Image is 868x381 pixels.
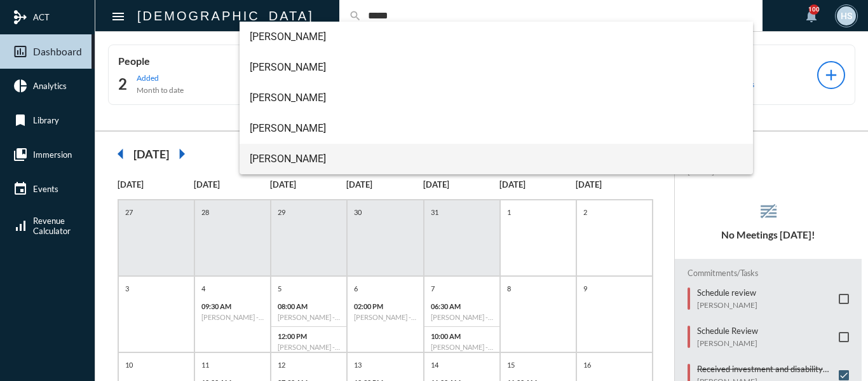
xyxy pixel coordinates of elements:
p: [DATE] [423,179,499,190]
h6: [PERSON_NAME] - [PERSON_NAME] - Review [278,313,340,321]
span: Dashboard [33,46,82,57]
span: [PERSON_NAME] [250,113,743,144]
p: Received investment and disability applications [697,364,832,374]
span: [PERSON_NAME] [250,22,743,52]
h5: No Meetings [DATE]! [675,229,862,240]
p: 4 [198,283,208,294]
p: [DATE] [194,179,270,190]
h2: 2 [118,74,127,94]
span: [PERSON_NAME] [250,83,743,113]
h6: [PERSON_NAME] - [PERSON_NAME] - Review [354,313,416,321]
mat-icon: bookmark [13,113,28,128]
button: Toggle sidenav [105,3,131,29]
mat-icon: signal_cellular_alt [13,218,28,233]
h6: [PERSON_NAME] - Life With [PERSON_NAME] [431,313,493,321]
span: Analytics [33,81,67,91]
p: [DATE] [270,179,346,190]
p: Added [137,73,184,83]
p: Schedule Review [697,326,758,336]
mat-icon: Side nav toggle icon [111,9,126,24]
p: [PERSON_NAME] [697,300,757,310]
span: Immersion [33,149,72,160]
p: 6 [351,283,361,294]
mat-icon: add [822,66,840,84]
p: 09:30 AM [201,302,264,310]
p: [DATE] [688,166,849,176]
p: 14 [428,359,442,370]
mat-icon: event [13,181,28,197]
p: Month to date [137,85,184,95]
p: 06:30 AM [431,302,493,310]
p: 31 [428,207,442,218]
p: 29 [275,207,288,218]
span: [PERSON_NAME] [250,144,743,174]
span: ACT [33,12,50,22]
p: 2 [580,207,590,218]
mat-icon: arrow_left [108,141,133,167]
mat-icon: reorder [758,201,779,222]
p: 28 [198,207,212,218]
h2: AGENDA [688,148,849,163]
p: 16 [580,359,594,370]
h2: [DEMOGRAPHIC_DATA] [137,6,314,26]
p: 12 [275,359,288,370]
p: 10:00 AM [431,332,493,340]
p: [DATE] [499,179,576,190]
p: 13 [351,359,365,370]
p: 15 [504,359,518,370]
p: 1 [504,207,514,218]
p: 8 [504,283,514,294]
p: 27 [122,207,136,218]
p: [DATE] [118,179,194,190]
h6: [PERSON_NAME] - Review [278,343,340,351]
div: 100 [809,4,819,15]
span: Library [33,115,59,125]
p: 7 [428,283,438,294]
span: Events [33,184,58,194]
mat-icon: insert_chart_outlined [13,44,28,59]
p: 9 [580,283,590,294]
p: [DATE] [576,179,652,190]
h2: Commitments/Tasks [688,268,849,278]
mat-icon: notifications [804,8,819,24]
div: HS [837,6,856,25]
p: 08:00 AM [278,302,340,310]
p: 12:00 PM [278,332,340,340]
h6: [PERSON_NAME] - Retirement Income [201,313,264,321]
p: [DATE] [346,179,423,190]
p: 5 [275,283,285,294]
p: 11 [198,359,212,370]
mat-icon: arrow_right [169,141,194,167]
p: 30 [351,207,365,218]
mat-icon: collections_bookmark [13,147,28,162]
p: Schedule review [697,287,757,298]
mat-icon: pie_chart [13,78,28,94]
p: [PERSON_NAME] [697,338,758,348]
h2: [DATE] [133,147,169,161]
h6: [PERSON_NAME] - [PERSON_NAME] - Fulfillment [431,343,493,351]
p: 3 [122,283,132,294]
span: [PERSON_NAME] [250,52,743,83]
span: Revenue Calculator [33,216,71,236]
p: 10 [122,359,136,370]
p: People [118,55,247,67]
mat-icon: search [349,10,362,22]
p: 02:00 PM [354,302,416,310]
mat-icon: mediation [13,10,28,25]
